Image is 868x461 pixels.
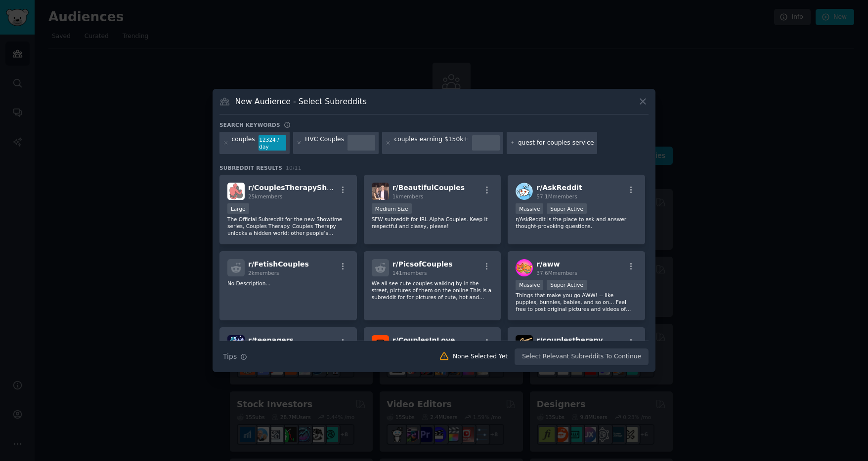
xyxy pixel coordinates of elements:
span: 10 / 11 [286,165,302,171]
span: r/ teenagers [248,336,294,344]
span: 57.1M members [536,193,577,199]
img: BeautifulCouples [372,183,389,200]
span: 25k members [248,193,282,199]
div: couples earning $150k+ [394,135,469,151]
div: None Selected Yet [453,352,508,361]
div: Super Active [547,280,587,290]
span: r/ couplestherapy [536,336,603,344]
span: 37.6M members [536,270,577,276]
p: Things that make you go AWW! -- like puppies, bunnies, babies, and so on... Feel free to post ori... [516,292,637,312]
p: SFW subreddit for IRL Alpha Couples. Keep it respectful and classy, please! [372,216,493,230]
div: 12324 / day [259,135,286,151]
img: CouplesInLove [372,335,389,352]
span: Tips [223,351,237,362]
p: No Description... [227,280,349,287]
div: Super Active [547,203,587,214]
h3: Search keywords [219,121,280,128]
button: Tips [219,348,251,365]
img: aww [516,259,533,276]
img: teenagers [227,335,245,352]
span: 141 members [392,270,427,276]
div: Medium Size [372,203,412,214]
div: couples [232,135,255,151]
span: Subreddit Results [219,164,282,171]
h3: New Audience - Select Subreddits [235,96,367,107]
img: CouplesTherapyShow [227,183,245,200]
span: 1k members [392,193,424,199]
p: We all see cute couples walking by in the street, pictures of them on the online This is a subred... [372,280,493,301]
div: Massive [516,203,543,214]
p: The Official Subreddit for the new Showtime series, Couples Therapy. Couples Therapy unlocks a hi... [227,216,349,236]
input: New Keyword [519,139,594,148]
div: HVC Couples [305,135,344,151]
img: couplestherapy [516,335,533,352]
span: r/ FetishCouples [248,260,309,268]
span: r/ CouplesInLove [392,336,455,344]
span: r/ BeautifulCouples [392,184,465,192]
span: r/ CouplesTherapyShow [248,184,338,192]
span: 2k members [248,270,279,276]
span: r/ aww [536,260,560,268]
img: AskReddit [516,183,533,200]
div: Large [227,203,249,214]
p: r/AskReddit is the place to ask and answer thought-provoking questions. [516,216,637,230]
span: r/ AskReddit [536,184,582,192]
span: r/ PicsofCouples [392,260,453,268]
div: Massive [516,280,543,290]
